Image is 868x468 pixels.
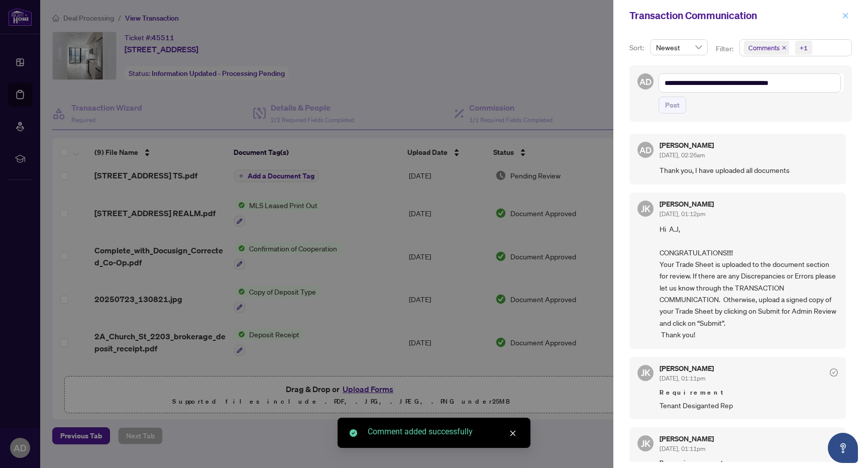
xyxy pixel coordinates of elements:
span: [DATE], 01:12pm [660,210,705,218]
span: [DATE], 01:11pm [660,445,705,452]
p: Sort: [629,42,646,53]
span: JK [641,436,650,450]
span: AD [639,75,652,88]
p: Filter: [716,43,735,54]
span: Requirement [660,388,838,398]
span: close [842,12,849,19]
div: Comment added successfully [368,426,518,438]
h5: [PERSON_NAME] [660,365,714,372]
span: Tenant Desiganted Rep [660,400,838,411]
h5: [PERSON_NAME] [660,142,714,149]
span: Comments [748,43,780,53]
span: close [509,430,516,437]
span: AD [639,143,652,157]
span: close [782,45,787,50]
a: Close [507,428,518,439]
span: Newest [656,40,702,55]
span: JK [641,365,650,380]
span: check-circle [830,368,838,377]
h5: [PERSON_NAME] [660,201,714,208]
span: [DATE], 02:26am [660,151,705,159]
button: Open asap [828,433,858,463]
span: check-circle [350,429,357,437]
span: check-circle [830,439,838,447]
h5: [PERSON_NAME] [660,435,714,442]
div: Transaction Communication [629,8,839,23]
button: Post [659,97,686,114]
div: +1 [800,43,808,53]
span: JK [641,202,650,216]
span: Hi A.J, CONGRATULATIONS!!!! Your Trade Sheet is uploaded to the document section for review. If t... [660,223,838,341]
span: [DATE], 01:11pm [660,375,705,382]
span: Comments [744,41,789,55]
span: Thank you, I have uploaded all documents [660,164,838,176]
span: Requirement [660,458,838,468]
